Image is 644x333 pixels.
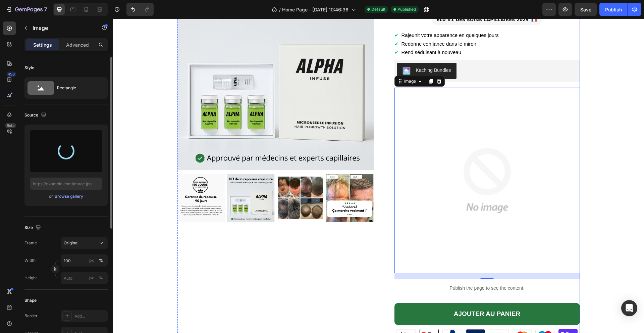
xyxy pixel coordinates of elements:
[30,178,102,190] input: https://example.com/image.jpg
[88,256,96,265] button: %
[599,3,628,16] button: Publish
[33,24,90,32] p: Image
[126,3,154,16] div: Undo/Redo
[281,69,467,254] img: no-image-2048-5e88c1b20e087fb7bbe9a3771824e743c244f437e4f8ba93bbf7b11b53f7824c_large.gif
[575,3,597,16] button: Save
[5,123,16,128] div: Beta
[89,257,94,264] div: px
[24,223,42,232] div: Size
[281,12,467,21] li: Rajeunit votre apparence en quelques jours
[24,257,36,264] label: Width
[605,6,622,13] div: Publish
[279,6,281,13] span: /
[97,256,105,265] button: px
[621,300,637,316] div: Open Intercom Messenger
[88,274,96,282] button: %
[397,6,416,12] span: Published
[289,48,298,56] img: KachingBundles.png
[54,193,84,200] button: Browse gallery
[303,48,338,55] div: Kaching Bundles
[6,72,16,77] div: 450
[99,275,103,281] div: %
[24,65,34,71] div: Style
[281,284,467,306] button: AJOUTER AU PANIER
[371,6,385,12] span: Default
[281,266,467,273] p: Publish the page to see the content.
[281,31,286,36] span: ✔
[113,19,644,333] iframe: Design area
[282,6,348,13] span: Home Page - [DATE] 10:46:36
[89,275,94,281] div: px
[24,275,37,281] label: Height
[341,291,407,299] div: AJOUTER AU PANIER
[99,257,103,264] div: %
[64,240,78,246] span: Original
[281,29,467,38] li: Rend séduisant à nouveau
[284,44,343,60] button: Kaching Bundles
[24,313,38,319] div: Border
[97,274,105,282] button: px
[281,13,286,19] span: ✔
[24,240,37,246] label: Frame
[57,80,98,96] div: Rectangle
[61,272,108,284] input: px%
[66,41,89,48] p: Advanced
[281,22,286,28] span: ✔
[281,21,467,30] li: Redonne confiance dans le miroir
[49,192,53,200] span: or
[44,5,47,13] p: 7
[61,254,108,267] input: px%
[281,308,467,325] img: gempages_577413340163212179-cf6918db-a3c0-406d-b079-d796502bed40.webp
[33,41,52,48] p: Settings
[74,313,106,319] div: Add...
[61,237,108,249] button: Original
[3,3,50,16] button: 7
[580,7,591,12] span: Save
[55,193,83,199] div: Browse gallery
[24,111,48,120] div: Source
[290,59,304,65] div: Image
[24,297,37,303] div: Shape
